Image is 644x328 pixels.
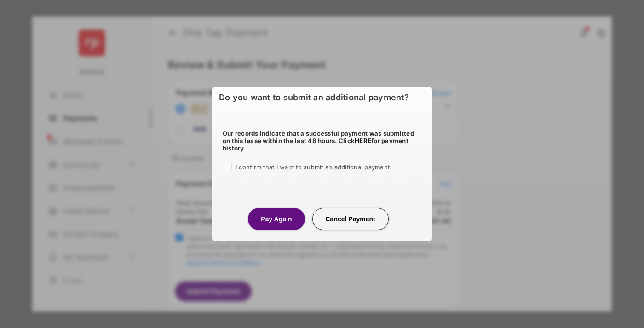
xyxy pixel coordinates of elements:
[248,208,305,230] button: Pay Again
[355,137,371,144] a: HERE
[236,163,391,171] span: I confirm that I want to submit an additional payment.
[312,208,389,230] button: Cancel Payment
[223,130,421,152] h5: Our records indicate that a successful payment was submitted on this lease within the last 48 hou...
[212,87,432,108] h6: Do you want to submit an additional payment?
